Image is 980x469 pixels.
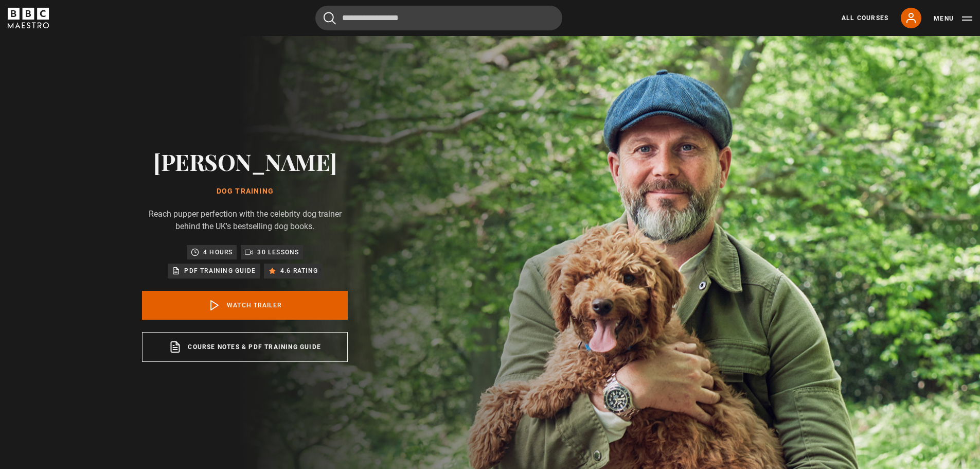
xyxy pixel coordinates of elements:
p: 4.6 rating [280,266,318,276]
a: Course notes & PDF training guide [142,332,348,362]
h2: [PERSON_NAME] [142,148,348,175]
a: Watch Trailer [142,291,348,320]
p: 4 hours [203,247,233,257]
p: 30 lessons [257,247,299,257]
svg: BBC Maestro [8,8,49,28]
input: Search [315,6,562,30]
h1: Dog Training [142,187,348,196]
button: Toggle navigation [934,13,972,24]
a: All Courses [842,13,888,23]
p: PDF training guide [184,266,256,276]
button: Submit the search query [324,12,336,25]
p: Reach pupper perfection with the celebrity dog trainer behind the UK's bestselling dog books. [142,208,348,233]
